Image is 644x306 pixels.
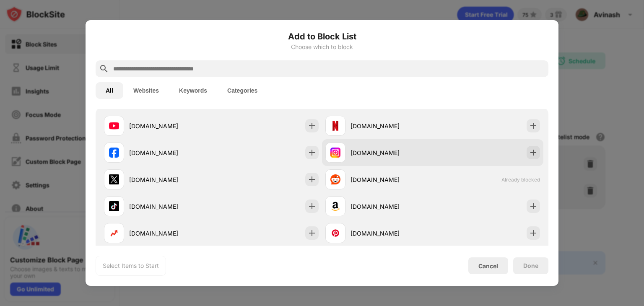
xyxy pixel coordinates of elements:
button: Keywords [169,82,217,99]
div: [DOMAIN_NAME] [351,175,433,184]
button: All [96,82,123,99]
div: Done [523,262,538,269]
div: [DOMAIN_NAME] [129,175,211,184]
div: [DOMAIN_NAME] [129,148,211,157]
img: favicons [109,148,119,158]
img: favicons [330,174,340,184]
h6: Add to Block List [96,30,548,43]
img: favicons [109,121,119,131]
div: [DOMAIN_NAME] [351,229,433,238]
img: favicons [330,148,340,158]
div: [DOMAIN_NAME] [129,122,211,130]
div: [DOMAIN_NAME] [351,202,433,211]
div: [DOMAIN_NAME] [129,229,211,238]
img: favicons [109,228,119,238]
div: Choose which to block [96,44,548,50]
div: [DOMAIN_NAME] [129,202,211,211]
img: favicons [330,121,340,131]
img: favicons [109,201,119,211]
div: Cancel [478,262,498,270]
img: favicons [109,174,119,184]
span: Already blocked [501,176,540,183]
button: Categories [217,82,267,99]
div: [DOMAIN_NAME] [351,122,433,130]
div: [DOMAIN_NAME] [351,148,433,157]
img: favicons [330,201,340,211]
img: search.svg [99,64,109,74]
img: favicons [330,228,340,238]
button: Websites [123,82,169,99]
div: Select Items to Start [103,262,159,270]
